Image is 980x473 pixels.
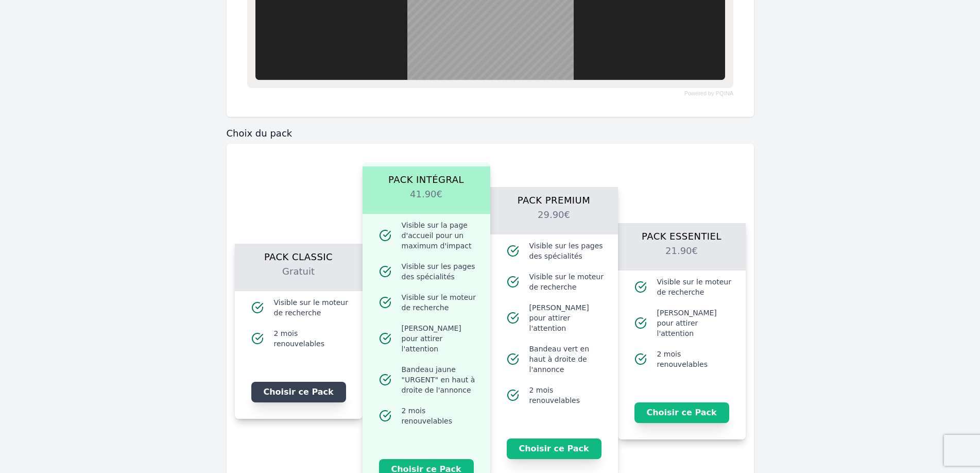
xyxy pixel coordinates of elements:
[274,297,350,318] span: Visible sur le moteur de recherche
[402,364,478,395] span: Bandeau jaune "URGENT" en haut à droite de l'annonce
[529,272,606,292] span: Visible sur le moteur de recherche
[247,244,350,264] h1: Pack Classic
[529,385,606,406] span: 2 mois renouvelables
[375,166,478,187] h1: Pack Intégral
[630,244,733,271] h2: 21.90€
[251,382,346,402] button: Choisir ce Pack
[634,402,729,423] button: Choisir ce Pack
[529,302,606,333] span: [PERSON_NAME] pour attirer l'attention
[657,349,733,369] span: 2 mois renouvelables
[507,438,601,459] button: Choisir ce Pack
[402,292,478,313] span: Visible sur le moteur de recherche
[657,308,733,339] span: [PERSON_NAME] pour attirer l'attention
[684,91,733,96] a: Powered by PQINA
[529,241,606,261] span: Visible sur les pages des spécialités
[503,187,606,208] h1: Pack Premium
[402,220,478,251] span: Visible sur la page d'accueil pour un maximum d'impact
[402,261,478,282] span: Visible sur les pages des spécialités
[529,344,606,375] span: Bandeau vert en haut à droite de l'annonce
[402,406,478,426] span: 2 mois renouvelables
[274,328,350,349] span: 2 mois renouvelables
[657,277,733,297] span: Visible sur le moteur de recherche
[375,187,478,214] h2: 41.90€
[402,323,478,354] span: [PERSON_NAME] pour attirer l'attention
[630,223,733,244] h1: Pack Essentiel
[247,264,350,291] h2: Gratuit
[503,208,606,234] h2: 29.90€
[227,127,754,140] h3: Choix du pack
